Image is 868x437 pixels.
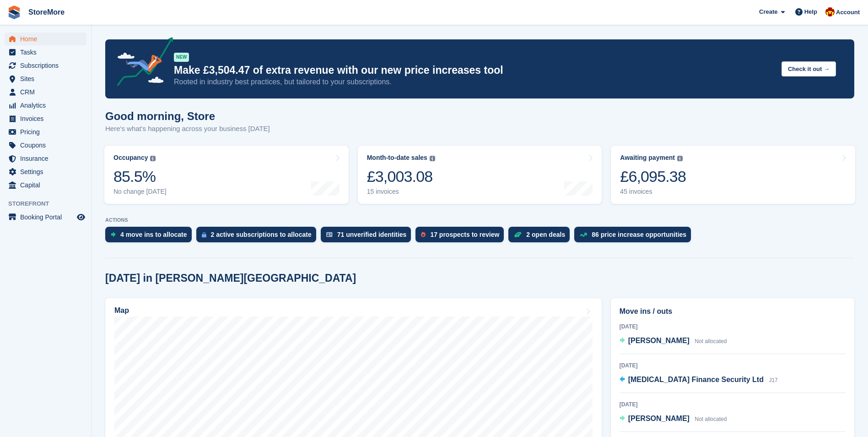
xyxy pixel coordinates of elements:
span: Account [836,8,860,17]
div: 15 invoices [367,188,435,196]
span: Sites [20,72,75,85]
img: active_subscription_to_allocate_icon-d502201f5373d7db506a760aba3b589e785aa758c864c3986d89f69b8ff3... [202,232,206,238]
span: Create [759,7,777,16]
div: 86 price increase opportunities [592,231,686,238]
a: menu [5,179,86,191]
div: 45 invoices [620,188,686,196]
span: Pricing [20,126,75,138]
img: price-adjustments-announcement-icon-8257ccfd72463d97f412b2fc003d46551f7dbcb40ab6d574587a9cd5c0d94... [109,37,173,89]
a: menu [5,59,86,72]
div: 2 open deals [526,231,565,238]
a: 17 prospects to review [415,227,508,247]
h1: Good morning, Store [105,110,270,122]
div: 71 unverified identities [337,231,407,238]
h2: [DATE] in [PERSON_NAME][GEOGRAPHIC_DATA] [105,272,356,284]
a: [PERSON_NAME] Not allocated [620,335,727,347]
div: Occupancy [113,154,148,162]
p: Make £3,504.47 of extra revenue with our new price increases tool [174,64,774,77]
img: deal-1b604bf984904fb50ccaf53a9ad4b4a5d6e5aea283cecdc64d6e3604feb123c2.svg [514,231,522,238]
a: menu [5,139,86,152]
div: £6,095.38 [620,167,686,186]
div: NEW [174,53,189,62]
span: Coupons [20,139,75,152]
a: menu [5,165,86,178]
span: Not allocated [695,416,727,422]
h2: Move ins / outs [620,306,846,317]
a: 2 active subscriptions to allocate [196,227,321,247]
a: [PERSON_NAME] Not allocated [620,413,727,425]
div: 4 move ins to allocate [120,231,187,238]
span: [PERSON_NAME] [628,415,690,422]
div: 85.5% [113,167,167,186]
a: Month-to-date sales £3,003.08 15 invoices [358,146,602,204]
span: Storefront [8,199,91,208]
span: Booking Portal [20,211,75,224]
span: Tasks [20,46,75,59]
div: [DATE] [620,400,846,409]
div: Month-to-date sales [367,154,427,162]
a: menu [5,99,86,112]
img: stora-icon-8386f47178a22dfd0bd8f6a31ec36ba5ce8667c1dd55bd0f319d3a0aa187defe.svg [7,5,21,19]
a: Awaiting payment £6,095.38 45 invoices [611,146,855,204]
img: price_increase_opportunities-93ffe204e8149a01c8c9dc8f82e8f89637d9d84a8eef4429ea346261dce0b2c0.svg [580,233,587,237]
a: menu [5,86,86,98]
img: prospect-51fa495bee0391a8d652442698ab0144808aea92771e9ea1ae160a38d050c398.svg [421,232,426,237]
a: menu [5,126,86,138]
span: Invoices [20,112,75,125]
div: 17 prospects to review [430,231,499,238]
p: ACTIONS [105,217,854,223]
a: 4 move ins to allocate [105,227,196,247]
a: menu [5,33,86,45]
h2: Map [114,306,129,315]
div: £3,003.08 [367,167,435,186]
a: menu [5,72,86,85]
span: J17 [769,377,777,383]
a: 2 open deals [508,227,574,247]
button: Check it out → [782,61,836,76]
a: menu [5,46,86,59]
span: Subscriptions [20,59,75,72]
span: Analytics [20,99,75,112]
div: [DATE] [620,361,846,370]
div: Awaiting payment [620,154,675,162]
span: Settings [20,165,75,178]
p: Rooted in industry best practices, but tailored to your subscriptions. [174,77,774,87]
img: icon-info-grey-7440780725fd019a000dd9b08b2336e03edf1995a4989e88bcd33f0948082b44.svg [677,156,683,161]
span: [MEDICAL_DATA] Finance Security Ltd [628,376,764,383]
a: 71 unverified identities [321,227,416,247]
a: StoreMore [25,5,68,20]
img: move_ins_to_allocate_icon-fdf77a2bb77ea45bf5b3d319d69a93e2d87916cf1d5bf7949dd705db3b84f3ca.svg [111,232,116,237]
span: Help [804,7,817,16]
div: 2 active subscriptions to allocate [211,231,312,238]
div: [DATE] [620,322,846,331]
a: Occupancy 85.5% No change [DATE] [104,146,349,204]
img: Store More Team [825,7,835,16]
span: Home [20,33,75,45]
p: Here's what's happening across your business [DATE] [105,124,270,134]
img: verify_identity-adf6edd0f0f0b5bbfe63781bf79b02c33cf7c696d77639b501bdc392416b5a36.svg [326,232,333,237]
img: icon-info-grey-7440780725fd019a000dd9b08b2336e03edf1995a4989e88bcd33f0948082b44.svg [430,156,435,161]
a: menu [5,211,86,224]
span: Insurance [20,152,75,165]
span: Capital [20,179,75,191]
a: [MEDICAL_DATA] Finance Security Ltd J17 [620,374,778,386]
img: icon-info-grey-7440780725fd019a000dd9b08b2336e03edf1995a4989e88bcd33f0948082b44.svg [150,156,156,161]
span: Not allocated [695,338,727,344]
span: CRM [20,86,75,98]
div: No change [DATE] [113,188,167,196]
a: menu [5,112,86,125]
span: [PERSON_NAME] [628,337,690,344]
a: menu [5,152,86,165]
a: 86 price increase opportunities [574,227,695,247]
a: Preview store [75,212,86,223]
